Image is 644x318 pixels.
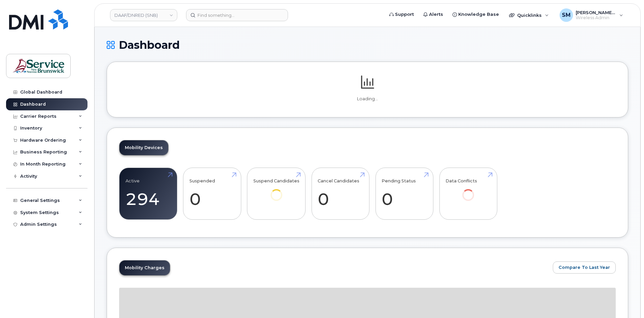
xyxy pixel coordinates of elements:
[107,39,628,51] h1: Dashboard
[559,264,610,271] span: Compare To Last Year
[553,261,616,274] button: Compare To Last Year
[189,172,235,216] a: Suspended 0
[318,172,363,216] a: Cancel Candidates 0
[119,260,170,275] a: Mobility Charges
[382,172,427,216] a: Pending Status 0
[119,96,616,102] p: Loading...
[126,172,171,216] a: Active 294
[445,172,491,210] a: Data Conflicts
[119,140,168,155] a: Mobility Devices
[253,172,299,210] a: Suspend Candidates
